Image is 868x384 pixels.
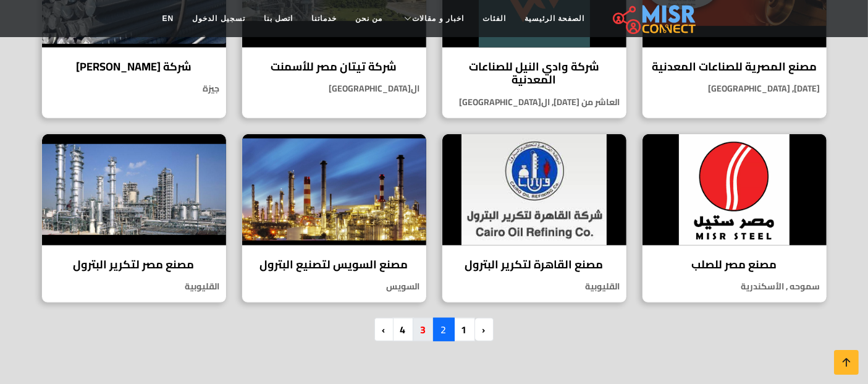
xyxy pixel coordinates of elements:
[51,60,217,74] h4: شركة [PERSON_NAME]
[613,3,696,34] img: main.misr_connect
[434,134,634,304] a: مصنع القاهرة لتكرير البترول مصنع القاهرة لتكرير البترول القليوبية
[442,134,626,245] img: مصنع القاهرة لتكرير البترول
[412,13,464,24] span: اخبار و مقالات
[42,134,226,245] img: مصنع مصر لتكرير البترول
[452,258,617,271] h4: مصنع القاهرة لتكرير البترول
[42,82,226,95] p: جيزة
[474,318,494,341] a: pagination.previous
[251,60,417,74] h4: شركة تيتان مصر للأسمنت
[442,280,626,293] p: القليوبية
[643,82,827,95] p: [DATE], [GEOGRAPHIC_DATA]
[452,60,617,87] h4: شركة وادي النيل للصناعات المعدنية
[242,134,426,245] img: مصنع السويس لتصنيع البترول
[392,7,473,30] a: اخبار و مقالات
[251,258,417,271] h4: مصنع السويس لتصنيع البترول
[153,7,183,30] a: EN
[634,134,835,304] a: مصنع مصر للصلب مصنع مصر للصلب سموحه , الأسكندرية
[346,7,392,30] a: من نحن
[442,96,626,109] p: العاشر من [DATE], ال[GEOGRAPHIC_DATA]
[413,318,434,341] a: 3
[234,134,434,304] a: مصنع السويس لتصنيع البترول مصنع السويس لتصنيع البترول السويس
[643,134,827,245] img: مصنع مصر للصلب
[652,258,817,271] h4: مصنع مصر للصلب
[302,7,346,30] a: خدماتنا
[34,134,234,304] a: مصنع مصر لتكرير البترول مصنع مصر لتكرير البترول القليوبية
[183,7,254,30] a: تسجيل الدخول
[42,280,226,293] p: القليوبية
[51,258,217,271] h4: مصنع مصر لتكرير البترول
[643,280,827,293] p: سموحه , الأسكندرية
[652,60,817,74] h4: مصنع المصرية للصناعات المعدنية
[453,318,475,341] a: 1
[374,318,394,341] a: pagination.next
[242,82,426,95] p: ال[GEOGRAPHIC_DATA]
[433,318,455,341] span: 2
[473,7,515,30] a: الفئات
[392,318,414,341] a: 4
[255,7,302,30] a: اتصل بنا
[515,7,594,30] a: الصفحة الرئيسية
[242,280,426,293] p: السويس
